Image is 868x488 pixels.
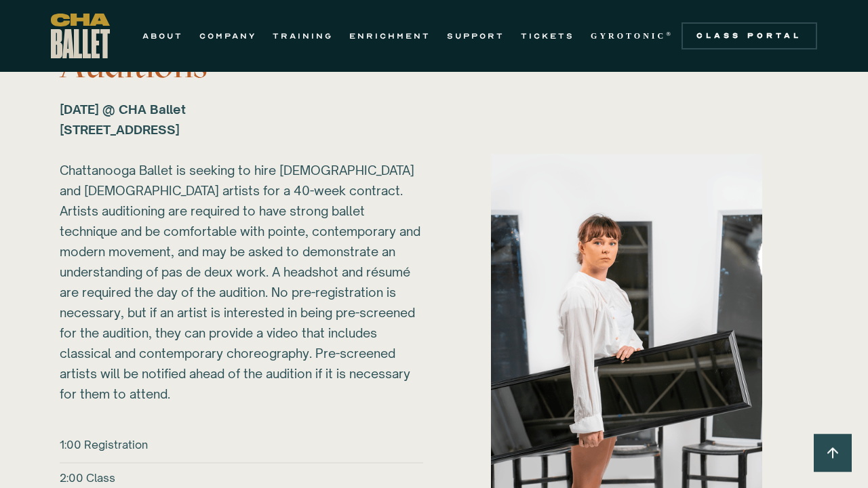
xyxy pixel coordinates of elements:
h6: 1:00 Registration [60,437,148,453]
h3: Auditions [60,45,423,86]
a: GYROTONIC® [591,28,673,44]
a: COMPANY [199,28,256,44]
a: home [51,14,110,58]
strong: GYROTONIC [591,31,666,41]
strong: [DATE] @ CHA Ballet [STREET_ADDRESS] ‍ [60,102,186,138]
a: ABOUT [142,28,183,44]
a: Class Portal [682,22,817,49]
h6: 2:00 Class [60,470,115,487]
div: Class Portal [690,30,809,41]
a: ENRICHMENT [349,28,431,44]
a: SUPPORT [447,28,505,44]
div: Chattanooga Ballet is seeking to hire [DEMOGRAPHIC_DATA] and [DEMOGRAPHIC_DATA] artists for a 40-... [60,100,423,405]
a: TRAINING [273,28,333,44]
a: TICKETS [521,28,574,44]
sup: ® [666,30,673,37]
